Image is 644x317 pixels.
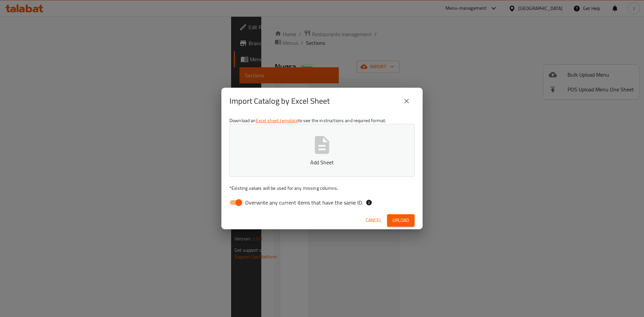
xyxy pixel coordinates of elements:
button: Upload [387,214,415,227]
button: close [398,93,415,109]
span: Cancel [366,216,382,225]
a: Excel sheet template [256,116,298,125]
p: Existing values will be used for any missing columns. [229,185,415,191]
div: Download an to see the instructions and required format. [221,114,423,212]
span: Overwrite any current items that have the same ID. [245,199,363,207]
p: Add Sheet [240,158,404,166]
svg: If the overwrite option isn't selected, then the items that match an existing ID will be ignored ... [366,199,372,206]
button: Add Sheet [229,124,415,177]
button: Cancel [363,214,384,227]
span: Upload [392,216,409,225]
h2: Import Catalog by Excel Sheet [229,96,330,106]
